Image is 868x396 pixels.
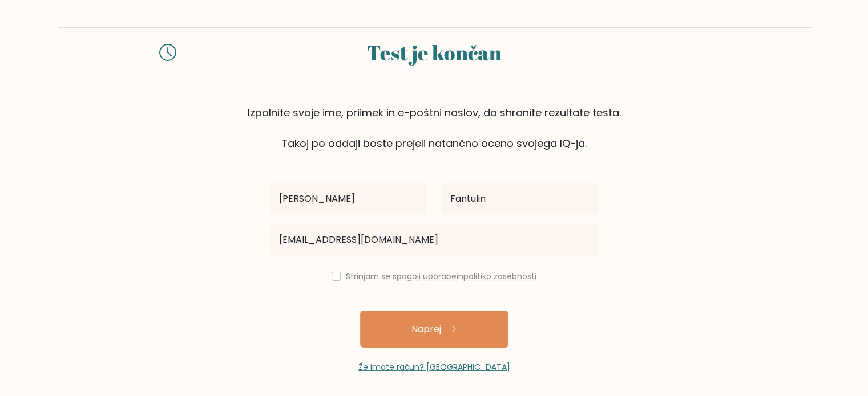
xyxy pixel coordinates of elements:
[270,183,427,215] input: Ime
[367,39,502,66] font: Test je končan
[346,271,397,282] font: Strinjam se s
[358,361,510,373] a: Že imate račun? [GEOGRAPHIC_DATA]
[397,271,457,282] a: pogoji uporabe
[281,136,587,150] font: Takoj po oddaji boste prejeli natančno oceno svojega IQ-ja.
[411,322,441,336] font: Naprej
[248,105,621,120] font: Izpolnite svoje ime, priimek in e-poštni naslov, da shranite rezultate testa.
[441,183,599,215] input: Priimek
[457,271,463,282] font: in
[360,311,508,348] button: Naprej
[463,271,536,282] a: politiko zasebnosti
[270,224,599,256] input: E-pošta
